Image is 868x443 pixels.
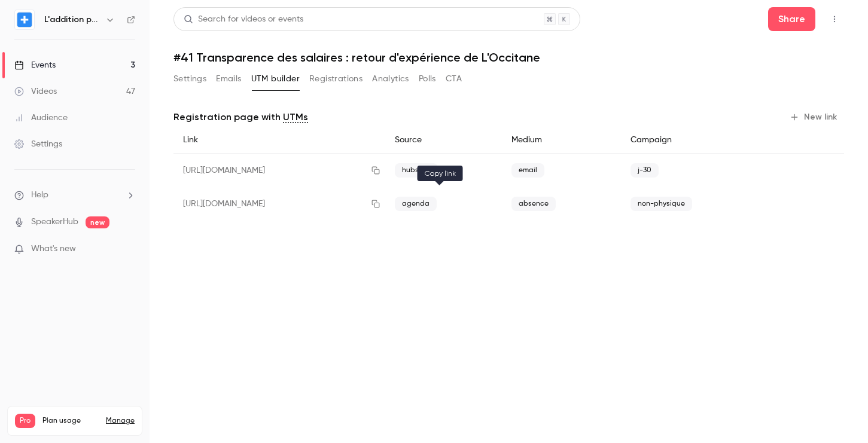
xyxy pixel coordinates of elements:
[309,69,363,88] button: Registrations
[631,197,692,211] span: non-physique
[173,154,385,188] div: [URL][DOMAIN_NAME]
[14,189,135,201] li: help-dropdown-opener
[419,69,436,88] button: Polls
[15,10,34,29] img: L'addition par Epsor
[768,7,815,31] button: Share
[621,127,772,154] div: Campaign
[446,69,462,88] button: CTA
[173,69,206,88] button: Settings
[173,110,308,124] p: Registration page with
[502,127,621,154] div: Medium
[14,138,62,150] div: Settings
[31,189,48,201] span: Help
[121,244,135,255] iframe: Noticeable Trigger
[42,416,99,426] span: Plan usage
[106,416,135,426] a: Manage
[511,197,556,211] span: absence
[14,85,57,97] div: Videos
[251,69,300,88] button: UTM builder
[44,14,100,26] h6: L'addition par Epsor
[631,163,659,178] span: j-30
[785,108,844,127] button: New link
[14,112,68,124] div: Audience
[31,243,76,255] span: What's new
[385,127,502,154] div: Source
[173,187,385,221] div: [URL][DOMAIN_NAME]
[511,163,544,178] span: email
[173,50,844,65] h1: #41 Transparence des salaires : retour d'expérience de L'Occitane
[283,110,308,124] a: UTMs
[15,414,35,428] span: Pro
[173,127,385,154] div: Link
[395,197,437,211] span: agenda
[216,69,241,88] button: Emails
[86,216,109,228] span: new
[14,59,56,71] div: Events
[395,163,438,178] span: hubspot
[184,13,303,26] div: Search for videos or events
[31,216,78,228] a: SpeakerHub
[372,69,409,88] button: Analytics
